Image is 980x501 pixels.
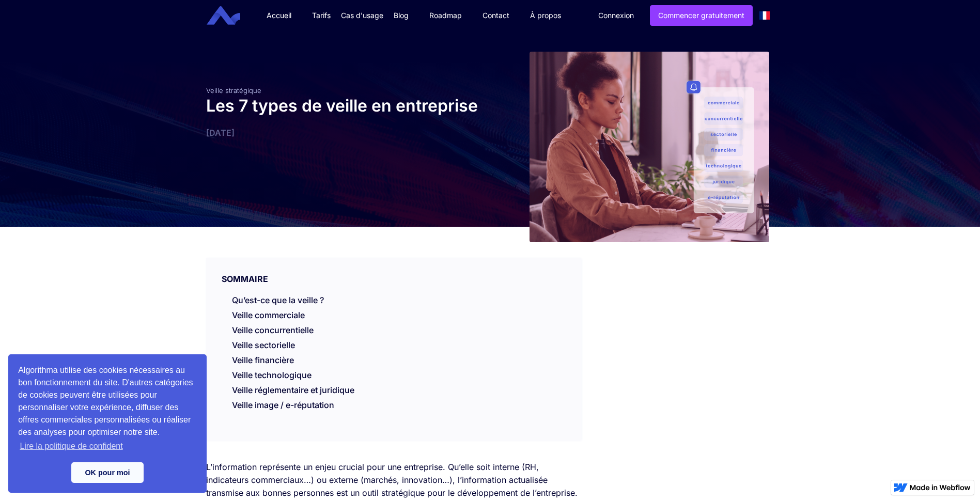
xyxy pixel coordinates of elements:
a: Veille sectorielle [232,340,295,350]
div: [DATE] [206,128,485,138]
a: learn more about cookies [18,439,125,454]
a: Commencer gratuitement [650,5,753,26]
a: Veille technologique [232,370,312,385]
div: Veille stratégique [206,86,485,95]
a: Veille réglementaire et juridique [232,385,354,400]
a: Qu’est-ce que la veille ? [232,295,324,305]
a: dismiss cookie message [71,462,144,483]
a: Connexion [590,6,642,25]
a: Veille concurrentielle [232,325,314,335]
div: Cas d'usage [341,10,383,21]
a: home [214,6,248,25]
a: Veille image / e-réputation [232,400,334,415]
div: cookieconsent [8,354,207,493]
h1: Les 7 types de veille en entreprise [206,95,485,117]
div: SOMMAIRE [206,258,582,285]
a: Veille financière [232,355,294,370]
a: Veille commerciale [232,310,305,320]
img: Made in Webflow [910,484,971,491]
span: Algorithma utilise des cookies nécessaires au bon fonctionnement du site. D'autres catégories de ... [18,364,197,454]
